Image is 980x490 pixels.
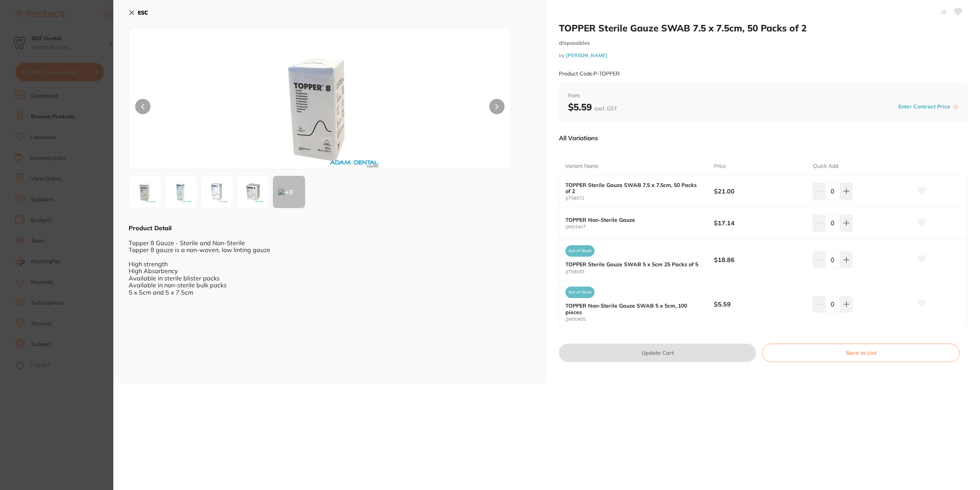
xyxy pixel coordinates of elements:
b: TOPPER Sterile Gauze SWAB 7.5 x 7.5cm, 50 Packs of 2 [565,182,699,194]
button: Update Cart [559,344,756,362]
span: Out of Stock [565,287,595,298]
p: Quick Add [813,162,838,170]
div: + 3 [273,176,305,208]
span: excl. GST [595,105,617,112]
small: JJTS8072 [565,196,714,201]
p: Variant Name [565,162,599,170]
b: $17.14 [714,219,803,227]
small: Product Code: P-TOPPER [559,70,620,77]
a: [PERSON_NAME] [566,52,608,58]
img: TTUwNDA1LmpwZw [131,178,159,206]
small: JJT58055 [565,269,714,274]
div: message notification from Restocq, 25m ago. Hi Elisha, Choose a greener path in healthcare! 🌱Get ... [11,7,142,142]
img: TVMzNDA3LmpwZw [167,178,195,206]
small: JJMS3407 [565,225,714,229]
p: Price [714,162,726,170]
small: disposables [559,40,968,46]
button: Enter Contract Price [896,103,952,110]
b: $21.00 [714,187,803,195]
img: TTUwNDA1LmpwZw [205,48,434,169]
b: Product Detail [129,224,171,232]
button: Save to List [762,344,960,362]
div: Topper 8 Gauze - Sterile and Non-Sterile Topper 8 gauze is a non-woven, low linting gauze High st... [129,232,531,296]
div: 🌱Get 20% off all RePractice products on Restocq until [DATE]. Simply head to Browse Products and ... [33,34,136,80]
p: All Variations [559,134,598,142]
b: TOPPER Non-Sterile Gauze [565,217,699,223]
b: ESC [138,9,148,16]
span: Out of Stock [565,245,595,257]
label: i [952,104,959,110]
small: by [559,52,968,58]
h2: TOPPER Sterile Gauze SWAB 7.5 x 7.5cm, 50 Packs of 2 [559,22,968,34]
b: $18.86 [714,256,803,264]
p: Message from Restocq, sent 25m ago [33,130,136,137]
img: Profile image for Restocq [17,14,29,26]
span: from [568,92,959,100]
button: ESC [129,6,148,19]
b: $5.59 [714,300,803,308]
i: Discount will be applied on the supplier’s end. [33,65,132,79]
b: TOPPER Non-Sterile Gauze SWAB 5 x 5cm, 100 pieces [565,303,699,315]
small: JJM50405 [565,317,714,322]
button: +3 [273,175,305,208]
div: Hi [PERSON_NAME], [33,12,136,20]
b: $5.59 [568,101,617,113]
div: Choose a greener path in healthcare! [33,23,136,31]
b: TOPPER Sterile Gauze SWAB 5 x 5cm 25 Packs of 5 [565,261,699,267]
div: Message content [33,12,136,127]
img: VFM4MDcyLmpwZw [239,178,267,206]
img: VDU4MDU1LmpwZw [203,178,231,206]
